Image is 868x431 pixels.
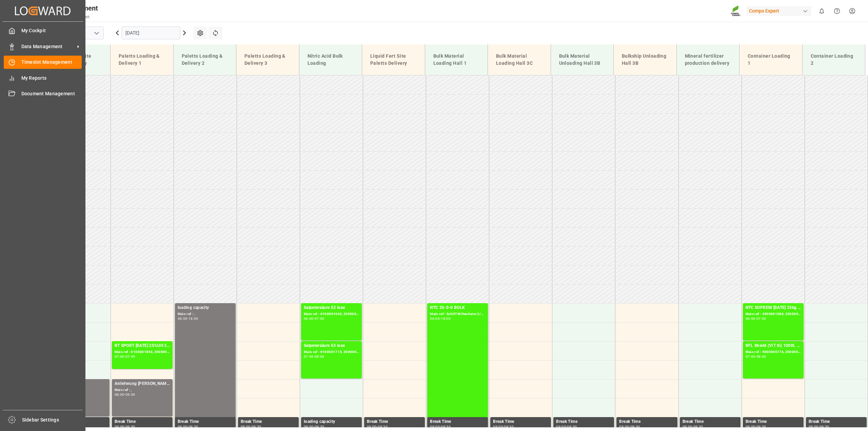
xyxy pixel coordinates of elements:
[124,425,125,428] div: -
[746,311,801,317] div: Main ref : 4500001086, 2000001104
[682,50,734,70] div: Mineral fertilizer production delivery
[315,317,324,320] div: 07:00
[755,425,756,428] div: -
[619,425,629,428] div: 09:00
[189,425,198,428] div: 09:30
[304,349,359,355] div: Main ref : 6100001715, 2000001426
[745,50,797,70] div: Container Loading 1
[567,425,577,428] div: 09:30
[125,393,135,396] div: 09:00
[178,317,188,320] div: 06:00
[21,90,82,97] span: Document Management
[430,418,485,425] div: Break Time
[818,425,820,428] div: -
[809,418,864,425] div: Break Time
[756,425,766,428] div: 09:30
[746,317,755,320] div: 06:00
[187,317,188,320] div: -
[4,24,82,37] a: My Cockpit
[619,418,674,425] div: Break Time
[304,317,314,320] div: 06:00
[503,425,504,428] div: -
[314,425,315,428] div: -
[115,425,124,428] div: 09:00
[377,425,378,428] div: -
[116,50,168,70] div: Paletts Loading & Delivery 1
[493,425,503,428] div: 09:00
[305,50,357,70] div: Nitric Acid Bulk Loading
[809,425,818,428] div: 09:00
[115,355,124,358] div: 07:00
[91,28,101,38] button: open menu
[178,425,188,428] div: 09:00
[431,50,482,70] div: Bulk Material Loading Hall 1
[251,425,252,428] div: -
[829,3,845,19] button: Help Center
[179,50,231,70] div: Paletts Loading & Delivery 2
[566,425,567,428] div: -
[746,425,755,428] div: 09:00
[4,87,82,100] a: Document Management
[756,355,766,358] div: 08:00
[121,26,180,39] input: DD.MM.YYYY
[304,342,359,349] div: Salpetersäure 53 lose
[367,418,422,425] div: Break Time
[746,355,755,358] div: 07:00
[430,311,485,317] div: Main ref : Schiff Wittenheim 2/2, 20000000879
[493,418,548,425] div: Break Time
[314,317,315,320] div: -
[115,393,124,396] div: 08:00
[125,425,135,428] div: 09:30
[493,50,545,70] div: Bulk Material Loading Hall 3C
[441,317,451,320] div: 18:00
[430,317,440,320] div: 06:00
[115,349,170,355] div: Main ref : 6100001848, 2000000208
[115,418,170,425] div: Break Time
[440,317,441,320] div: -
[115,387,170,393] div: Main ref : ,
[755,317,756,320] div: -
[252,425,261,428] div: 09:30
[556,418,611,425] div: Break Time
[115,342,170,349] div: BT SPORT [DATE] 25%UH 3M 25kg (x40) INTBLK PREMIUM [DATE] 25kg(x40)D,EN,PL,FNLBFL Aktiv [DATE] SL...
[115,380,170,387] div: Anlieferung [PERSON_NAME]
[746,4,814,17] button: Compo Expert
[683,418,738,425] div: Break Time
[187,425,188,428] div: -
[368,50,419,70] div: Liquid Fert Site Paletts Delivery
[304,425,314,428] div: 09:00
[125,355,135,358] div: 07:45
[683,425,692,428] div: 09:00
[242,50,294,70] div: Paletts Loading & Delivery 3
[746,305,801,311] div: NTC SUPREM [DATE] 25kg (x42) INT
[304,305,359,311] div: Salpetersäure 53 lose
[304,355,314,358] div: 07:00
[820,425,829,428] div: 09:30
[430,425,440,428] div: 09:00
[630,425,640,428] div: 09:30
[746,349,801,355] div: Main ref : 4500000776, 2000000607
[241,418,296,425] div: Break Time
[746,342,801,349] div: BFL Shield (VIT Si) 1000L IBC TRBFL CEREALS SL 10L (x60) TR (KRE) MTO
[556,50,608,70] div: Bulk Material Unloading Hall 3B
[619,50,671,70] div: Bulkship Unloading Hall 3B
[693,425,703,428] div: 09:30
[315,425,324,428] div: 09:30
[746,6,811,16] div: Compo Expert
[441,425,451,428] div: 09:30
[304,418,359,425] div: loading capacity
[756,317,766,320] div: 07:00
[21,43,75,50] span: Data Management
[629,425,630,428] div: -
[731,5,742,17] img: Screenshot%202023-09-29%20at%2010.02.21.png_1712312052.png
[4,71,82,84] a: My Reports
[504,425,514,428] div: 09:30
[440,425,441,428] div: -
[124,393,125,396] div: -
[241,425,251,428] div: 09:00
[746,418,801,425] div: Break Time
[367,425,377,428] div: 09:00
[814,3,829,19] button: show 0 new notifications
[178,305,233,311] div: loading capacity
[808,50,860,70] div: Container Loading 2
